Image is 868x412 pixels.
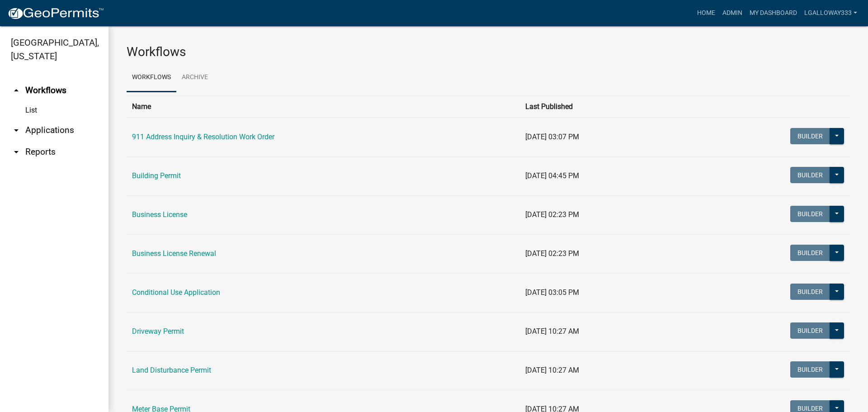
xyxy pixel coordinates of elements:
[11,85,22,96] i: arrow_drop_up
[525,288,579,297] span: [DATE] 03:05 PM
[525,210,579,219] span: [DATE] 02:23 PM
[525,249,579,258] span: [DATE] 02:23 PM
[520,95,684,118] th: Last Published
[525,133,579,141] span: [DATE] 03:07 PM
[719,5,746,22] a: Admin
[525,171,579,180] span: [DATE] 04:45 PM
[132,366,211,374] a: Land Disturbance Permit
[801,5,861,22] a: lgalloway333
[790,245,830,261] button: Builder
[11,125,22,136] i: arrow_drop_down
[132,249,216,258] a: Business License Renewal
[132,210,187,219] a: Business License
[132,288,220,297] a: Conditional Use Application
[790,128,830,144] button: Builder
[132,133,274,141] a: 911 Address Inquiry & Resolution Work Order
[525,327,579,336] span: [DATE] 10:27 AM
[790,284,830,300] button: Builder
[746,5,801,22] a: My Dashboard
[176,63,213,92] a: Archive
[693,5,719,22] a: Home
[132,327,184,336] a: Driveway Permit
[790,206,830,222] button: Builder
[790,322,830,339] button: Builder
[790,361,830,378] button: Builder
[127,44,850,60] h3: Workflows
[127,63,176,92] a: Workflows
[127,95,520,118] th: Name
[132,171,181,180] a: Building Permit
[790,167,830,183] button: Builder
[525,366,579,374] span: [DATE] 10:27 AM
[11,147,22,157] i: arrow_drop_down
